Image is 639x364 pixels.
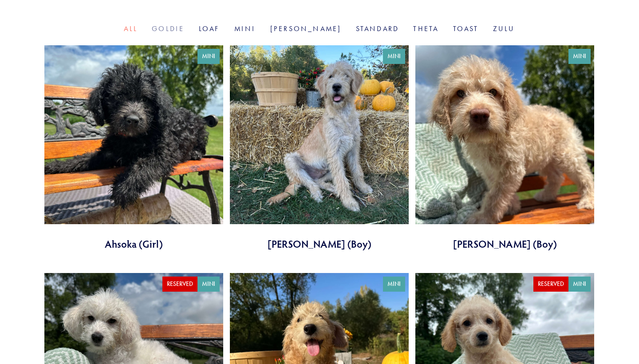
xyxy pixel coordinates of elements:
[199,24,220,33] a: Loaf
[413,24,438,33] a: Theta
[234,24,256,33] a: Mini
[453,24,479,33] a: Toast
[152,24,184,33] a: Goldie
[124,24,138,33] a: All
[270,24,342,33] a: [PERSON_NAME]
[493,24,515,33] a: Zulu
[356,24,399,33] a: Standard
